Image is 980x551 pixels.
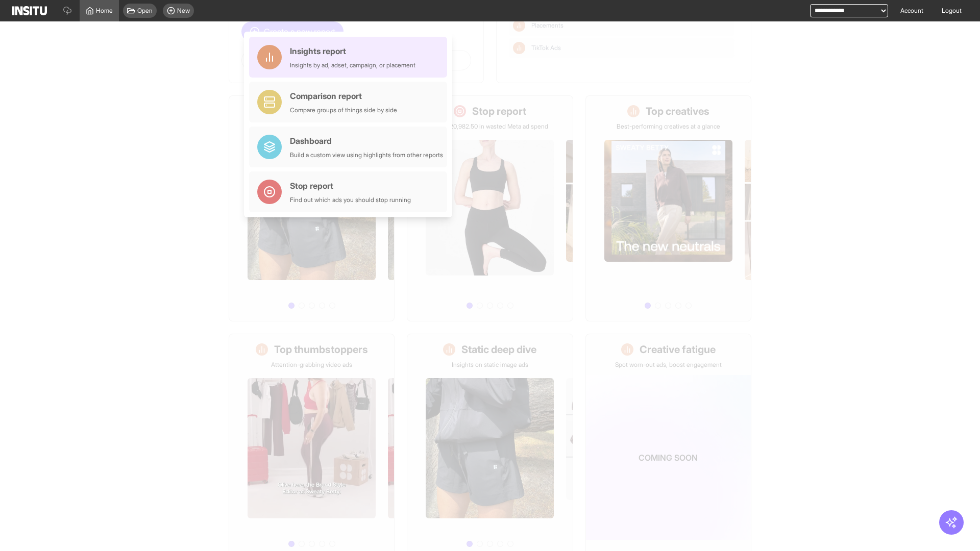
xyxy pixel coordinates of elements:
img: Logo [12,6,47,15]
div: Build a custom view using highlights from other reports [290,151,443,159]
div: Stop report [290,180,411,192]
div: Find out which ads you should stop running [290,196,411,204]
div: Dashboard [290,135,443,147]
span: Open [137,7,153,15]
div: Insights by ad, adset, campaign, or placement [290,61,415,69]
div: Insights report [290,45,415,57]
div: Compare groups of things side by side [290,106,397,114]
span: Home [96,7,113,15]
div: Comparison report [290,90,397,102]
span: New [177,7,190,15]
